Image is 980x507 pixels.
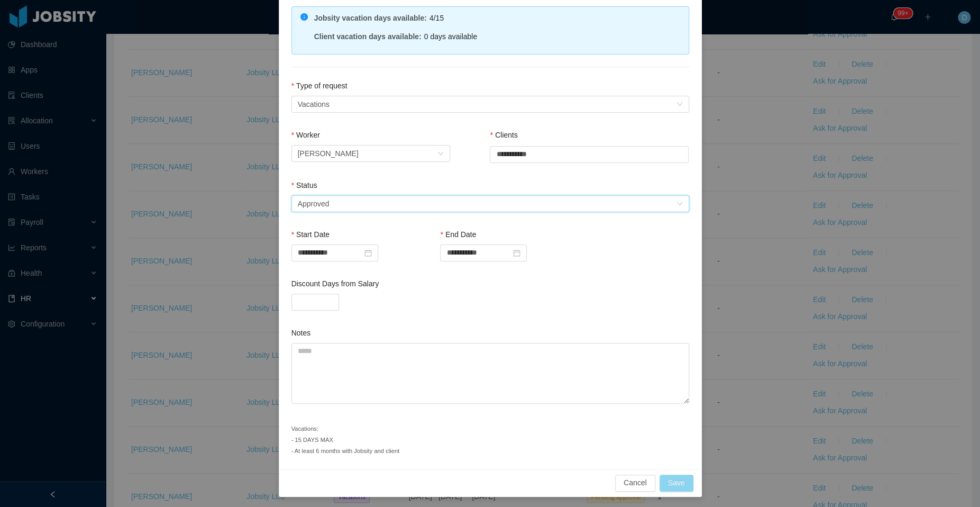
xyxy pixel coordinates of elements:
label: Type of request [291,82,347,90]
label: End Date [440,230,476,239]
div: Approved [298,196,329,212]
div: Sabino Contreras [298,146,359,161]
button: Cancel [615,475,655,492]
label: Start Date [291,230,329,239]
label: Worker [291,131,320,139]
i: icon: calendar [513,249,520,257]
textarea: Notes [291,343,689,404]
label: Clients [490,131,517,139]
i: icon: info-circle [300,13,308,21]
span: 4/15 [429,14,444,22]
small: Vacations: - 15 DAYS MAX - At least 6 months with Jobsity and client [291,425,400,454]
input: Discount Days from Salary [292,294,338,310]
label: Notes [291,329,311,337]
strong: Client vacation days available : [314,32,422,41]
label: Discount Days from Salary [291,279,379,288]
i: icon: calendar [364,249,372,257]
span: 0 days available [424,32,477,41]
div: Vacations [298,96,329,112]
strong: Jobsity vacation days available : [314,14,427,22]
button: Save [660,475,693,492]
label: Status [291,181,317,189]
